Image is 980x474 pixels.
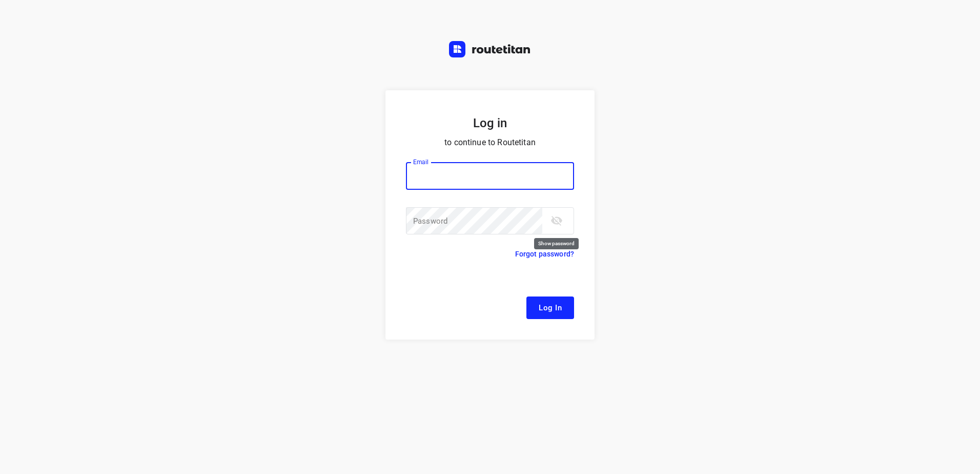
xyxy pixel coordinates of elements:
[406,115,574,131] h5: Log in
[526,297,574,319] button: Log In
[539,301,562,314] span: Log In
[449,41,531,57] img: Routetitan
[515,248,574,260] p: Forgot password?
[406,135,574,150] p: to continue to Routetitan
[546,210,567,231] button: toggle password visibility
